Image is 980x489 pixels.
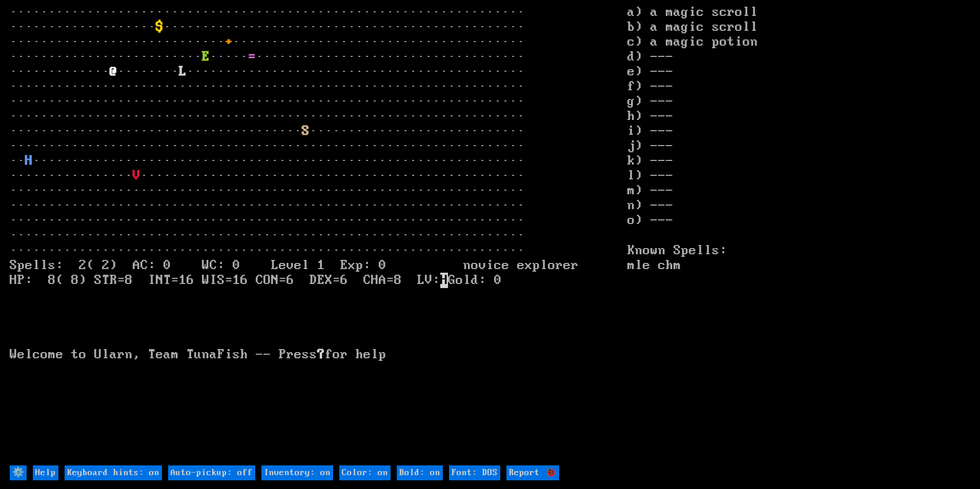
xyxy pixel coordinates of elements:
font: V [133,168,140,184]
font: + [225,34,233,50]
font: = [248,49,256,65]
input: Inventory: on [261,465,333,480]
input: Bold: on [397,465,443,480]
input: Font: DOS [449,465,500,480]
font: H [25,153,33,169]
mark: H [440,273,448,288]
font: S [302,124,310,139]
larn: ··································································· ··················· ·········... [10,5,627,465]
font: @ [110,64,117,79]
font: $ [156,19,164,35]
stats: a) a magic scroll b) a magic scroll c) a magic potion d) --- e) --- f) --- g) --- h) --- i) --- j... [627,5,970,465]
input: Report 🐞 [506,465,559,480]
input: Help [33,465,58,480]
input: ⚙️ [10,465,27,480]
input: Keyboard hints: on [65,465,162,480]
font: L [179,64,187,79]
input: Color: on [339,465,391,480]
input: Auto-pickup: off [168,465,255,480]
font: E [202,49,210,65]
b: ? [317,347,325,362]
